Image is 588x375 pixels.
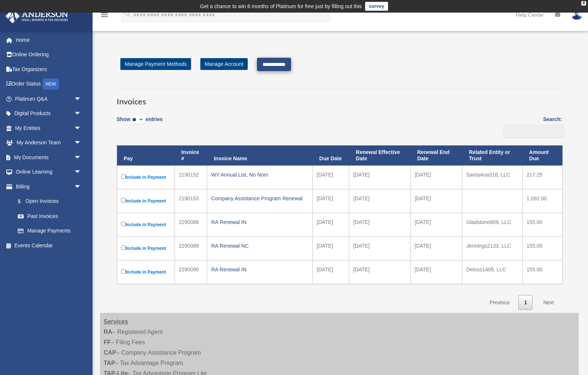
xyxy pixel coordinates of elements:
th: Invoice #: activate to sort column ascending [175,145,207,165]
a: 1 [518,295,532,310]
td: 2290088 [175,213,207,237]
div: WY Annual List, No Nom [211,170,308,180]
input: Include in Payment [121,198,126,202]
td: 1,092.00 [522,189,562,213]
label: Include in Payment [121,244,171,253]
div: Company Assistance Program Renewal [211,193,308,204]
th: Renewal Effective Date: activate to sort column ascending [349,145,411,165]
strong: RA [104,329,112,335]
td: 2290089 [175,237,207,260]
th: Related Entity or Trust: activate to sort column ascending [462,145,522,165]
a: Manage Payment Methods [120,58,191,70]
label: Include in Payment [121,197,171,205]
h3: Invoices [117,89,562,107]
span: arrow_drop_down [74,106,89,121]
a: My Documentsarrow_drop_down [5,150,93,165]
a: Manage Account [200,58,248,70]
a: survey [365,2,388,11]
th: Invoice Name: activate to sort column ascending [207,145,313,165]
input: Include in Payment [121,174,126,179]
td: [DATE] [313,165,349,189]
td: [DATE] [349,189,411,213]
td: [DATE] [313,189,349,213]
td: 2290090 [175,260,207,284]
a: Online Learningarrow_drop_down [5,165,93,180]
label: Search: [500,115,562,138]
select: Showentries [130,116,146,124]
strong: CAP [104,349,116,356]
a: My Anderson Teamarrow_drop_down [5,135,93,150]
i: menu [100,10,109,19]
td: Deloss1406, LLC [462,260,522,284]
td: [DATE] [349,213,411,237]
div: RA Renewal IN [211,264,308,275]
a: Billingarrow_drop_down [5,179,89,194]
div: RA Renewal IN [211,217,308,227]
span: arrow_drop_down [74,91,89,107]
a: $Open Invoices [10,194,85,209]
a: Events Calendar [5,238,93,253]
input: Search: [503,124,565,138]
td: [DATE] [411,237,462,260]
input: Include in Payment [121,269,126,274]
img: User Pic [571,9,582,20]
td: [DATE] [349,237,411,260]
td: 217.25 [522,165,562,189]
i: search [124,10,132,18]
th: Pay: activate to sort column descending [117,145,175,165]
span: $ [22,197,26,206]
a: My Entitiesarrow_drop_down [5,121,93,135]
a: Home [5,33,93,47]
span: arrow_drop_down [74,179,89,194]
label: Include in Payment [121,220,171,229]
img: Anderson Advisors Platinum Portal [3,9,70,23]
a: Tax Organizers [5,62,93,77]
label: Show entries [117,115,163,132]
a: Digital Productsarrow_drop_down [5,106,93,121]
td: SantaAna318, LLC [462,165,522,189]
td: [DATE] [349,260,411,284]
a: Next [538,295,559,310]
strong: TAP [104,360,115,366]
a: Past Invoices [10,209,89,224]
a: menu [100,13,109,19]
td: [DATE] [411,165,462,189]
td: [DATE] [313,213,349,237]
td: [DATE] [349,165,411,189]
td: 155.00 [522,260,562,284]
th: Due Date: activate to sort column ascending [313,145,349,165]
td: Gladstone809, LLC [462,213,522,237]
a: Previous [484,295,515,310]
td: 2190152 [175,165,207,189]
td: [DATE] [411,260,462,284]
td: [DATE] [411,189,462,213]
td: Jennings2133, LLC [462,237,522,260]
input: Include in Payment [121,222,126,226]
td: 155.00 [522,237,562,260]
span: arrow_drop_down [74,121,89,136]
td: [DATE] [411,213,462,237]
label: Include in Payment [121,268,171,277]
a: Manage Payments [10,224,89,238]
th: Renewal End Date: activate to sort column ascending [411,145,462,165]
strong: FF [104,339,111,345]
span: arrow_drop_down [74,135,89,151]
span: arrow_drop_down [74,165,89,180]
div: close [581,1,586,6]
td: 155.00 [522,213,562,237]
div: NEW [43,78,59,90]
div: RA Renewal NC [211,241,308,251]
label: Include in Payment [121,173,171,182]
a: Platinum Q&Aarrow_drop_down [5,91,93,106]
th: Amount Due: activate to sort column ascending [522,145,562,165]
span: arrow_drop_down [74,150,89,165]
a: Online Ordering [5,47,93,62]
td: [DATE] [313,237,349,260]
td: 2190153 [175,189,207,213]
strong: Services [104,318,128,325]
div: Get a chance to win 6 months of Platinum for free just by filling out this [200,2,362,11]
a: Order StatusNEW [5,77,93,92]
td: [DATE] [313,260,349,284]
input: Include in Payment [121,245,126,250]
